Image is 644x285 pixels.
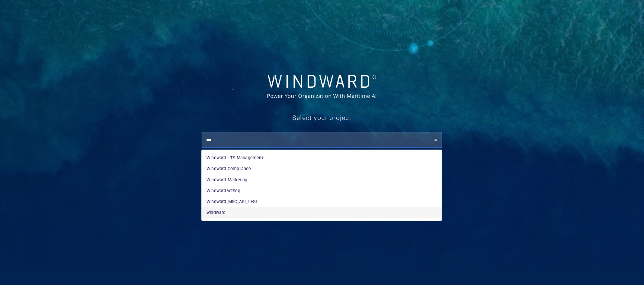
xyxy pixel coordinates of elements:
[202,185,442,196] li: WindwardActSeq
[618,258,639,280] iframe: Chat
[202,163,442,174] li: Windward Compliance
[202,152,442,163] li: Windward - TS Management
[202,207,442,218] li: windward
[202,196,442,207] li: Windward_MSC_API_TEST
[202,114,442,122] h5: Select your project
[202,174,442,185] li: Windward Marketing
[432,136,440,144] button: Close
